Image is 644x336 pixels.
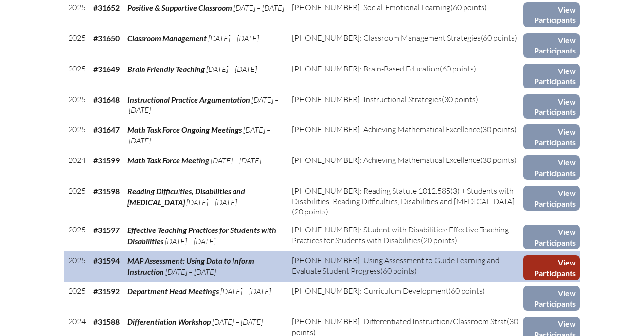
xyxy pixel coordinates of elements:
td: (30 points) [288,121,523,151]
a: View Participants [523,255,580,280]
span: MAP Assessment: Using Data to Inform Instruction [127,256,254,276]
td: 2025 [64,282,89,313]
td: (20 points) [288,221,523,251]
span: Effective Teaching Practices for Students with Disabilities [127,225,276,245]
td: (20 points) [288,182,523,221]
span: Instructional Practice Argumentation [127,95,250,104]
b: #31594 [93,256,120,265]
a: View Participants [523,155,580,180]
td: 2025 [64,90,89,121]
span: Classroom Management [127,34,207,43]
span: Positive & Supportive Classroom [127,3,232,12]
span: [PHONE_NUMBER]: Curriculum Development [292,286,448,296]
span: [DATE] – [DATE] [165,236,215,246]
span: Math Task Force Meeting [127,156,209,165]
a: View Participants [523,186,580,211]
a: View Participants [523,2,580,27]
td: 2025 [64,251,89,282]
span: Brain Friendly Teaching [127,64,205,73]
b: #31598 [93,186,120,195]
span: [PHONE_NUMBER]: Using Assessment to Guide Learning and Evaluate Student Progress [292,255,500,275]
b: #31599 [93,156,120,165]
td: 2025 [64,121,89,151]
span: [PHONE_NUMBER]: Student with Disabilities: Effective Teaching Practices for Students with Disabil... [292,225,509,245]
a: View Participants [523,124,580,149]
b: #31649 [93,64,120,73]
td: 2025 [64,60,89,90]
span: [DATE] – [DATE] [220,286,271,296]
span: [PHONE_NUMBER]: Achieving Mathematical Excellence [292,155,480,165]
span: [DATE] – [DATE] [206,64,257,74]
b: #31597 [93,225,120,234]
b: #31588 [93,317,120,326]
span: Reading Difficulties, Disabilities and [MEDICAL_DATA] [127,186,245,206]
td: (30 points) [288,151,523,182]
span: [DATE] – [DATE] [127,95,279,115]
a: View Participants [523,225,580,249]
b: #31592 [93,286,120,296]
span: [DATE] – [DATE] [211,156,261,165]
span: Math Task Force Ongoing Meetings [127,125,242,134]
td: (60 points) [288,251,523,282]
td: (60 points) [288,60,523,90]
td: 2024 [64,151,89,182]
span: [DATE] – [DATE] [186,197,237,207]
span: [PHONE_NUMBER]: Classroom Management Strategies [292,33,481,43]
td: (30 points) [288,90,523,121]
span: Differentiation Workshop [127,317,211,326]
span: [PHONE_NUMBER]: Differentiated Instruction/Classroom Strat [292,317,507,326]
span: [PHONE_NUMBER]: Instructional Strategies [292,94,442,104]
span: [PHONE_NUMBER]: Reading Statute 1012.585(3) + Students with Disabilities: Reading Difficulties, D... [292,186,515,206]
td: 2025 [64,29,89,60]
span: [DATE] – [DATE] [208,34,259,43]
span: [DATE] – [DATE] [127,125,270,145]
b: #31648 [93,95,120,104]
b: #31652 [93,3,120,12]
span: Department Head Meetings [127,286,219,296]
span: [DATE] – [DATE] [165,267,216,277]
span: [PHONE_NUMBER]: Brain-Based Education [292,64,440,73]
a: View Participants [523,94,580,119]
td: 2025 [64,182,89,221]
a: View Participants [523,33,580,58]
span: [DATE] – [DATE] [212,317,263,327]
span: [DATE] – [DATE] [233,3,284,13]
span: [PHONE_NUMBER]: Social-Emotional Learning [292,2,450,12]
td: 2025 [64,221,89,251]
a: View Participants [523,286,580,311]
b: #31647 [93,125,120,134]
b: #31650 [93,34,120,43]
td: (60 points) [288,29,523,60]
a: View Participants [523,64,580,88]
td: (60 points) [288,282,523,313]
span: [PHONE_NUMBER]: Achieving Mathematical Excellence [292,124,480,134]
